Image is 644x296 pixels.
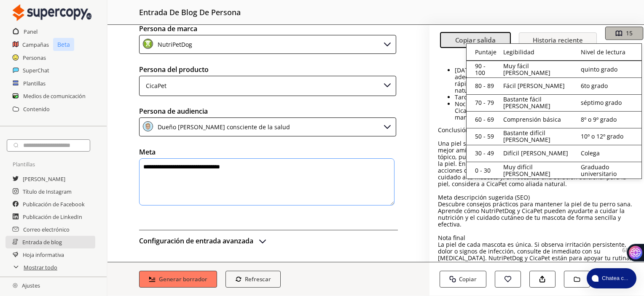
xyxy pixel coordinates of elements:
a: [PERSON_NAME] [23,173,65,185]
font: 70 - 79 [475,99,494,107]
font: Panel [24,28,38,35]
font: Hoja informativa [23,251,64,259]
img: Cerca [143,39,153,49]
font: Puntaje [475,48,496,56]
a: Medios de comunicación [23,90,86,102]
font: 15 [625,29,633,37]
font: entrada de blog de persona [139,7,241,17]
font: Refrescar [245,275,271,283]
img: Cerca [13,4,91,21]
font: Muy difícil [PERSON_NAME] [503,163,550,178]
font: Graduado universitario [581,163,617,178]
font: Copiar [459,275,477,283]
font: Descubre consejos prácticos para mantener la piel de tu perro sana. Aprende cómo NutriPetDog y Ci... [438,200,632,228]
font: Beta [57,40,70,48]
button: Historia reciente [519,32,597,48]
font: 0 - 30 [475,166,491,174]
font: séptimo grado [581,99,622,107]
font: Difícil [PERSON_NAME] [503,149,568,157]
font: Una piel sana es una inversión en el bienestar y la energía de tu mejor amigo. Con hábitos simple... [438,139,633,188]
font: 50 - 59 [475,132,494,140]
font: Nivel de lectura [581,48,625,56]
img: Abierto [258,236,268,246]
font: quinto grado [581,65,617,73]
font: Muy fácil [PERSON_NAME] [503,62,550,77]
font: CicaPet [146,82,166,90]
button: Copiar salida [440,32,511,48]
a: Mostrar todo [24,261,57,274]
font: Bastante fácil [PERSON_NAME] [503,95,550,110]
img: Cerca [382,80,392,90]
button: 15 [605,27,643,40]
font: Entrada de blog [22,238,62,246]
font: 8º o 9º grado [581,115,617,123]
img: Cerca [382,39,392,49]
font: [PERSON_NAME] [23,175,65,183]
font: Publicación de Facebook [23,200,85,208]
font: Legibilidad [503,48,534,56]
font: Contenido [23,105,50,113]
a: Publicación de Facebook [23,198,85,211]
button: lanzador de atlas [587,268,636,288]
font: 6809 [622,246,636,254]
font: 30 - 49 [475,149,494,157]
img: Cerca [382,121,392,131]
font: Fácil [PERSON_NAME] [503,82,565,90]
font: SuperChat [23,67,49,74]
a: Hoja informativa [23,248,64,261]
img: Cerca [143,121,153,131]
font: Meta [139,147,156,157]
font: Plantillas [23,80,46,87]
font: Plantillas [13,160,35,168]
font: Conclusión [438,126,469,134]
font: [DATE]: verifica que tu perro tenga agua fresca y la porción adecuada según la recomendación de N... [455,66,622,94]
font: Bastante difícil [PERSON_NAME] [503,129,550,144]
font: Configuración de entrada avanzada [139,236,253,245]
a: Título de Instagram [23,185,72,198]
font: Historia reciente [533,36,583,44]
font: Dueño [PERSON_NAME] consciente de la salud [158,123,290,131]
font: Publicación de LinkedIn [23,213,82,221]
font: 90 - 100 [475,62,486,77]
font: Persona de marca [139,24,197,33]
font: Correo electrónico [23,226,70,233]
a: Campañas [22,38,49,51]
font: Medios de comunicación [23,92,86,100]
font: 60 - 69 [475,115,494,123]
button: Copiar [440,271,487,288]
font: Título de Instagram [23,188,72,195]
font: Personas [23,54,46,61]
a: Entrada de blog [22,236,62,248]
font: Comprensión básica [503,115,561,123]
font: Colega [581,149,600,157]
font: Ajustes [22,282,40,289]
button: Refrescar [225,271,281,288]
a: Contenido [23,103,50,115]
font: Persona de audiencia [139,107,208,116]
font: Tarde: revisa la piel en busca de irritaciones o zonas sensibles. [455,93,633,101]
button: Generar borrador [139,271,217,288]
a: Panel [24,25,38,38]
img: Cerca [13,283,18,288]
font: Mostrar todo [24,264,57,271]
a: Correo electrónico [23,223,70,236]
a: Plantillas [23,77,46,90]
a: SuperChat [23,64,49,77]
font: Persona del producto [139,65,209,74]
font: Generar borrador [159,275,207,283]
font: Copiar salida [455,36,496,45]
font: 10º o 12º grado [581,132,623,140]
a: Personas [23,51,46,64]
a: Publicación de LinkedIn [23,211,82,223]
font: 6to grado [581,82,608,90]
font: Meta descripción sugerida (SEO) [438,193,530,201]
button: entradas avanzadas [139,235,268,247]
textarea: área de texto-área de texto [139,158,394,205]
font: Campañas [22,41,49,48]
font: 80 - 89 [475,82,494,90]
font: Noche: si hay áreas con rojeces o irritaciones leves, aplica CicaPet siguiendo las indicaciones y... [455,100,626,121]
font: NutriPetDog [158,40,192,48]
